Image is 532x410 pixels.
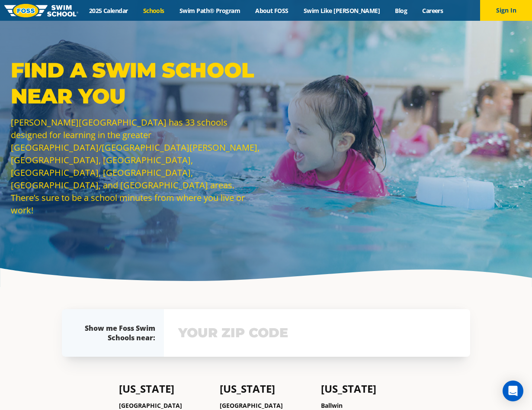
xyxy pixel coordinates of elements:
a: Careers [415,6,451,15]
a: Swim Path® Program [172,6,247,15]
h4: [US_STATE] [119,383,211,395]
div: Show me Foss Swim Schools near: [79,323,155,342]
a: Swim Like [PERSON_NAME] [296,6,388,15]
h4: [US_STATE] [321,383,413,395]
a: [GEOGRAPHIC_DATA] [119,401,182,410]
a: About FOSS [248,6,296,15]
a: Schools [135,6,172,15]
img: FOSS Swim School Logo [4,4,78,17]
a: [GEOGRAPHIC_DATA] [220,401,283,410]
a: Ballwin [321,401,343,410]
a: Blog [388,6,415,15]
div: Open Intercom Messenger [503,381,523,401]
h4: [US_STATE] [220,383,312,395]
p: Find a Swim School Near You [11,57,262,109]
a: 2025 Calendar [81,6,135,15]
p: [PERSON_NAME][GEOGRAPHIC_DATA] has 33 schools designed for learning in the greater [GEOGRAPHIC_DA... [11,116,262,216]
input: YOUR ZIP CODE [176,320,458,345]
